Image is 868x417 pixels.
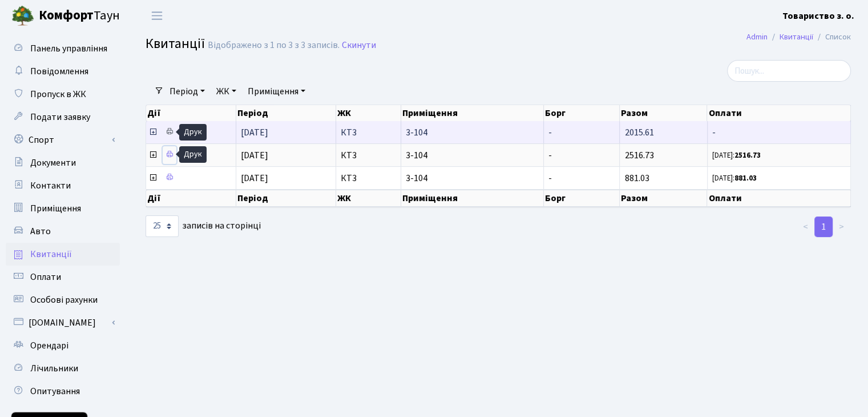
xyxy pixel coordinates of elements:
[727,60,851,82] input: Пошук...
[6,380,120,403] a: Опитування
[780,31,813,43] a: Квитанції
[6,83,120,106] a: Пропуск в ЖК
[11,5,34,27] img: logo.png
[406,128,539,137] span: 3-104
[179,124,207,141] div: Друк
[548,149,552,162] span: -
[401,190,544,207] th: Приміщення
[6,288,120,311] a: Особові рахунки
[30,248,72,260] span: Квитанції
[241,149,268,162] span: [DATE]
[212,82,241,101] a: ЖК
[406,174,539,183] span: 3-104
[624,149,653,162] span: 2516.73
[624,126,653,139] span: 2015.61
[624,172,649,185] span: 881.03
[236,105,336,121] th: Період
[243,82,310,101] a: Приміщення
[729,25,868,49] nav: breadcrumb
[6,197,120,220] a: Приміщення
[208,40,340,51] div: Відображено з 1 по 3 з 3 записів.
[30,339,68,352] span: Орендарі
[146,105,236,121] th: Дії
[30,179,71,192] span: Контакти
[146,215,261,237] label: записів на сторінці
[620,190,707,207] th: Разом
[30,225,51,238] span: Авто
[30,202,81,215] span: Приміщення
[30,271,61,283] span: Оплати
[30,88,86,101] span: Пропуск в ЖК
[30,111,90,123] span: Подати заявку
[341,151,396,160] span: КТ3
[746,31,768,43] a: Admin
[241,126,268,139] span: [DATE]
[6,174,120,197] a: Контакти
[6,243,120,266] a: Квитанції
[165,82,209,101] a: Період
[341,174,396,183] span: КТ3
[146,190,236,207] th: Дії
[6,311,120,334] a: [DOMAIN_NAME]
[782,9,854,23] a: Товариство з. о.
[406,151,539,160] span: 3-104
[712,128,846,137] span: -
[6,266,120,288] a: Оплати
[30,385,80,398] span: Опитування
[30,65,88,78] span: Повідомлення
[6,106,120,129] a: Подати заявку
[401,105,544,121] th: Приміщення
[707,105,850,121] th: Оплати
[544,190,620,207] th: Борг
[814,216,833,237] a: 1
[146,34,205,54] span: Квитанції
[707,190,850,207] th: Оплати
[6,357,120,380] a: Лічильники
[6,151,120,174] a: Документи
[712,173,757,183] small: [DATE]:
[146,215,179,237] select: записів на сторінці
[342,40,376,51] a: Скинути
[336,105,401,121] th: ЖК
[6,60,120,83] a: Повідомлення
[30,157,76,169] span: Документи
[39,6,94,25] b: Комфорт
[39,6,120,26] span: Таун
[6,334,120,357] a: Орендарі
[241,172,268,185] span: [DATE]
[813,31,851,43] li: Список
[336,190,401,207] th: ЖК
[712,150,761,161] small: [DATE]:
[548,172,552,185] span: -
[30,294,98,306] span: Особові рахунки
[6,220,120,243] a: Авто
[30,42,107,55] span: Панель управління
[341,128,396,137] span: КТ3
[30,362,78,375] span: Лічильники
[143,6,171,25] button: Переключити навігацію
[620,105,707,121] th: Разом
[236,190,336,207] th: Період
[179,146,207,163] div: Друк
[734,173,757,183] b: 881.03
[544,105,620,121] th: Борг
[734,150,761,161] b: 2516.73
[782,10,854,22] b: Товариство з. о.
[6,37,120,60] a: Панель управління
[6,129,120,151] a: Спорт
[548,126,552,139] span: -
